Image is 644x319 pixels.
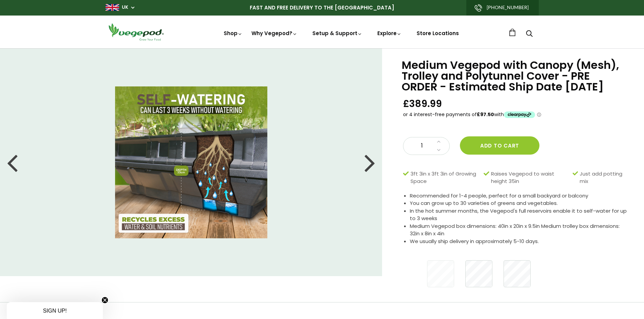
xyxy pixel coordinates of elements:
[410,141,433,150] span: 1
[435,146,443,155] a: Decrease quantity by 1
[106,4,119,11] img: gb_large.png
[251,30,297,37] a: Why Vegepod?
[435,137,443,146] a: Increase quantity by 1
[417,30,459,37] a: Store Locations
[115,86,267,238] img: Medium Vegepod with Canopy (Mesh), Trolley and Polytunnel Cover - PRE ORDER - Estimated Ship Date...
[580,170,624,185] span: Just add potting mix
[7,302,103,319] div: SIGN UP!Close teaser
[106,22,166,42] img: Vegepod
[102,297,108,303] button: Close teaser
[410,192,627,200] li: Recommended for 1-4 people, perfect for a small backyard or balcony
[312,30,362,37] a: Setup & Support
[403,98,442,110] span: £389.99
[491,170,569,185] span: Raises Vegepod to waist height 35in
[410,170,481,185] span: 3ft 3in x 3ft 3in of Growing Space
[122,4,128,11] a: UK
[377,30,402,37] a: Explore
[410,238,627,245] li: We usually ship delivery in approximately 5-10 days.
[43,308,67,314] span: SIGN UP!
[410,200,627,207] li: You can grow up to 30 varieties of greens and vegetables.
[410,207,627,222] li: In the hot summer months, the Vegepod's full reservoirs enable it to self-water for up to 3 weeks
[460,136,539,155] button: Add to cart
[526,31,533,38] a: Search
[402,60,627,92] h1: Medium Vegepod with Canopy (Mesh), Trolley and Polytunnel Cover - PRE ORDER - Estimated Ship Date...
[410,222,627,238] li: Medium Vegepod box dimensions: 40in x 20in x 9.5in Medium trolley box dimensions: 32in x 8in x 4in
[224,30,243,37] a: Shop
